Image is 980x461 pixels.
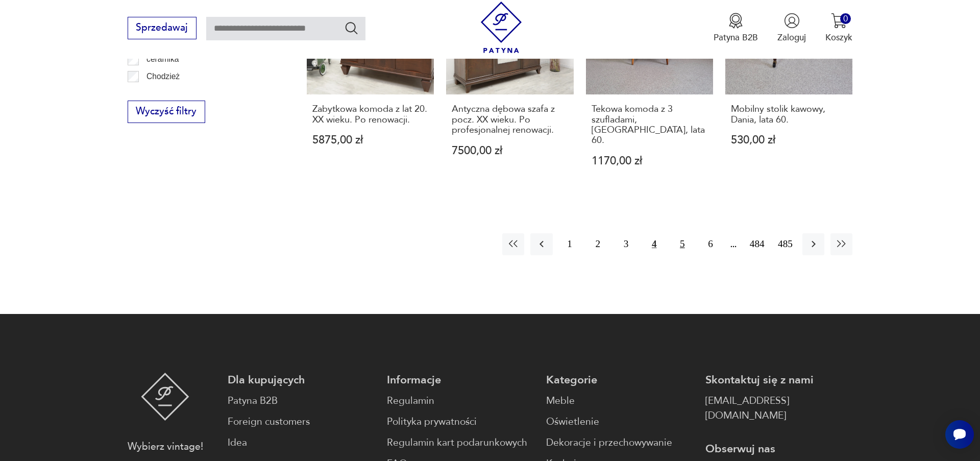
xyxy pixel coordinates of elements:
h3: Tekowa komoda z 3 szufladami, [GEOGRAPHIC_DATA], lata 60. [592,104,708,146]
p: Informacje [387,373,534,387]
p: Kategorie [546,373,693,387]
p: Obserwuj nas [705,442,852,456]
button: 0Koszyk [825,13,852,43]
button: 3 [615,233,637,255]
img: Ikonka użytkownika [784,13,800,29]
p: 5875,00 zł [312,135,429,145]
p: Patyna B2B [714,32,758,43]
button: 2 [587,233,609,255]
p: 1170,00 zł [592,156,708,166]
img: Patyna - sklep z meblami i dekoracjami vintage [476,2,527,53]
a: Ikona medaluPatyna B2B [714,13,758,43]
p: 530,00 zł [731,135,847,145]
a: Regulamin [387,394,534,408]
button: 1 [559,233,581,255]
a: Polityka prywatności [387,415,534,429]
button: Wyczyść filtry [128,101,205,123]
a: Foreign customers [228,415,375,429]
p: 7500,00 zł [452,145,568,156]
button: 6 [699,233,721,255]
button: 484 [746,233,768,255]
a: Regulamin kart podarunkowych [387,435,534,450]
div: 0 [840,13,851,24]
a: Sprzedawaj [128,25,197,33]
a: Meble [546,394,693,408]
button: Szukaj [344,20,359,35]
p: Chodzież [146,70,180,83]
p: Skontaktuj się z nami [705,373,852,387]
button: 5 [671,233,693,255]
iframe: Smartsupp widget button [945,420,974,449]
p: Zaloguj [777,32,806,43]
a: Oświetlenie [546,415,693,429]
h3: Mobilny stolik kawowy, Dania, lata 60. [731,104,847,125]
img: Ikona medalu [728,13,744,29]
a: Idea [228,435,375,450]
p: Ćmielów [146,87,177,100]
p: ceramika [146,53,179,66]
button: Zaloguj [777,13,806,43]
a: Dekoracje i przechowywanie [546,435,693,450]
h3: Antyczna dębowa szafa z pocz. XX wieku. Po profesjonalnej renowacji. [452,104,568,135]
button: 4 [643,233,665,255]
img: Patyna - sklep z meblami i dekoracjami vintage [141,373,189,421]
p: Dla kupujących [228,373,375,387]
button: Patyna B2B [714,13,758,43]
img: Ikona koszyka [831,13,847,29]
a: Patyna B2B [228,394,375,408]
a: [EMAIL_ADDRESS][DOMAIN_NAME] [705,394,852,423]
h3: Zabytkowa komoda z lat 20. XX wieku. Po renowacji. [312,104,429,125]
p: Koszyk [825,32,852,43]
button: 485 [774,233,796,255]
button: Sprzedawaj [128,17,197,39]
p: Wybierz vintage! [128,440,203,454]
